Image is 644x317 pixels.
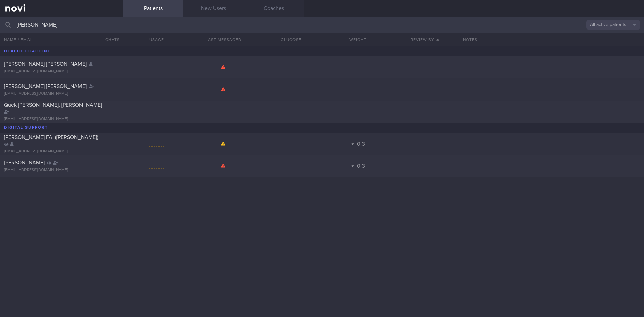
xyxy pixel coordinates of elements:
[357,163,365,169] span: 0.3
[4,61,87,67] span: [PERSON_NAME] [PERSON_NAME]
[324,33,391,46] button: Weight
[4,84,87,89] span: [PERSON_NAME] [PERSON_NAME]
[96,33,123,46] button: Chats
[257,33,324,46] button: Glucose
[123,33,190,46] div: Usage
[391,33,459,46] button: Review By
[4,160,45,165] span: [PERSON_NAME]
[459,33,644,46] div: Notes
[190,33,257,46] button: Last Messaged
[586,20,640,30] button: All active patients
[4,91,119,96] div: [EMAIL_ADDRESS][DOMAIN_NAME]
[4,135,98,140] span: [PERSON_NAME] FAI ([PERSON_NAME])
[4,117,119,122] div: [EMAIL_ADDRESS][DOMAIN_NAME]
[4,102,102,108] span: Quek [PERSON_NAME], [PERSON_NAME]
[4,168,119,173] div: [EMAIL_ADDRESS][DOMAIN_NAME]
[4,149,119,154] div: [EMAIL_ADDRESS][DOMAIN_NAME]
[4,69,119,74] div: [EMAIL_ADDRESS][DOMAIN_NAME]
[357,141,365,147] span: 0.3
